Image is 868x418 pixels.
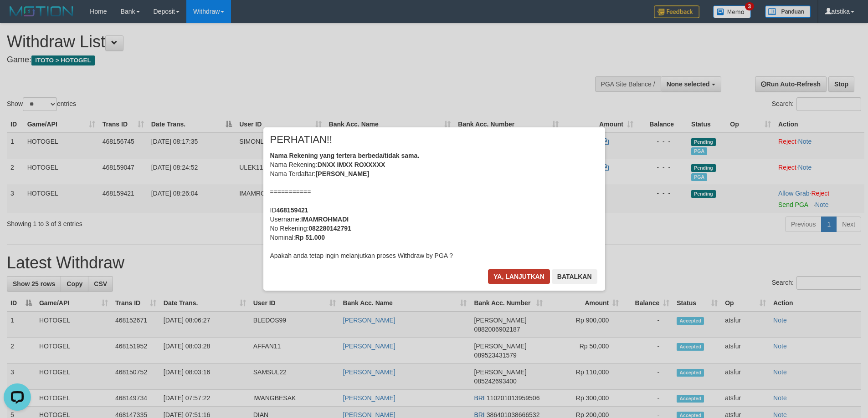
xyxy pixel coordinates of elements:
b: 468159421 [277,206,308,214]
button: Open LiveChat chat widget [4,4,31,31]
b: IMAMROHMADI [301,216,349,223]
b: 082280142791 [308,225,351,232]
b: Rp 51.000 [295,234,325,241]
b: DNXX IMXX ROXXXXX [318,161,385,168]
div: Nama Rekening: Nama Terdaftar: =========== ID Username: No Rekening: Nominal: Apakah anda tetap i... [270,151,598,260]
button: Batalkan [552,269,597,284]
button: Ya, lanjutkan [488,269,550,284]
b: [PERSON_NAME] [316,170,369,177]
b: Nama Rekening yang tertera berbeda/tidak sama. [270,152,420,159]
span: PERHATIAN!! [270,135,333,144]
